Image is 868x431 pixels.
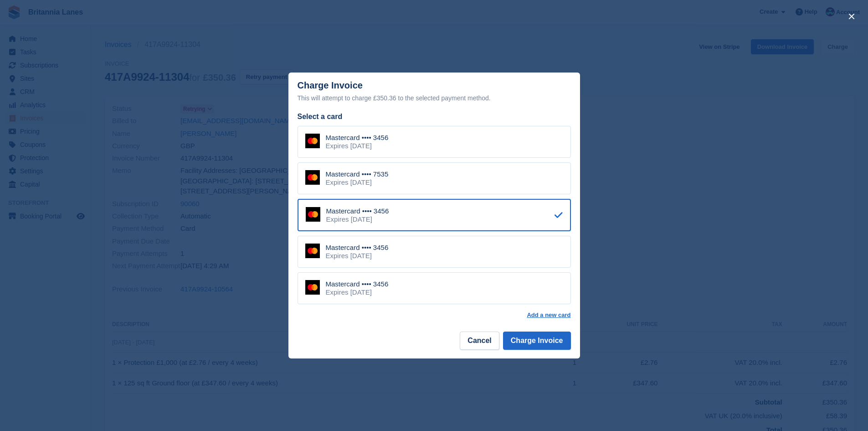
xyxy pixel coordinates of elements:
div: Charge Invoice [298,80,571,104]
div: Expires [DATE] [326,288,389,296]
div: This will attempt to charge £350.36 to the selected payment method. [298,93,571,104]
button: Charge Invoice [503,332,571,350]
div: Select a card [298,111,571,122]
div: Mastercard •••• 3456 [326,244,389,252]
button: close [844,9,859,24]
div: Mastercard •••• 3456 [326,207,389,215]
img: Mastercard Logo [305,170,320,185]
a: Add a new card [527,312,570,319]
img: Mastercard Logo [305,244,320,258]
div: Mastercard •••• 3456 [326,134,389,142]
div: Mastercard •••• 3456 [326,280,389,288]
div: Expires [DATE] [326,178,389,187]
div: Expires [DATE] [326,252,389,260]
div: Expires [DATE] [326,142,389,150]
img: Mastercard Logo [305,280,320,295]
div: Mastercard •••• 7535 [326,170,389,178]
div: Expires [DATE] [326,215,389,223]
img: Mastercard Logo [306,207,320,222]
img: Mastercard Logo [305,134,320,148]
button: Cancel [460,332,499,350]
